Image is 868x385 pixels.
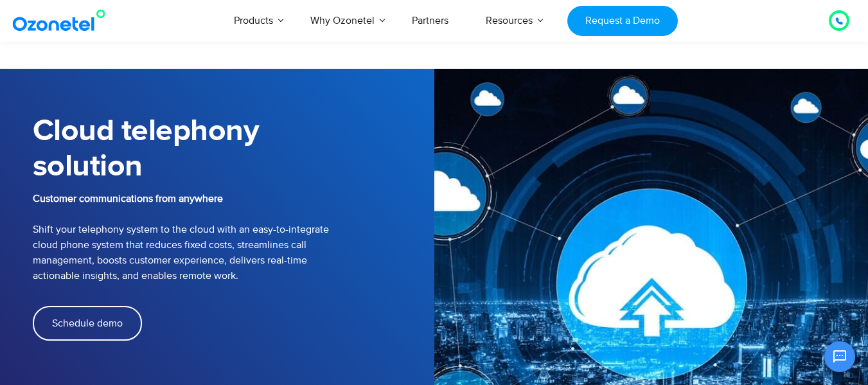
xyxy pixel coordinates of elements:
p: Shift your telephony system to the cloud with an easy-to-integrate cloud phone system that reduce... [33,191,434,283]
a: Schedule demo [33,306,142,341]
a: Request a Demo [567,6,677,36]
span: Schedule demo [52,318,123,328]
button: Open chat [824,341,855,372]
h1: Cloud telephony solution [33,114,434,184]
b: Customer communications from anywhere [33,192,223,205]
